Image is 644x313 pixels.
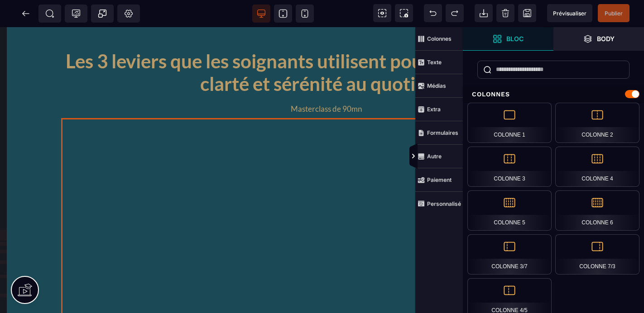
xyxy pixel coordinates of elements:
[424,4,442,22] span: Défaire
[605,10,623,17] span: Publier
[427,106,441,113] strong: Extra
[467,190,552,231] div: Colonne 5
[555,103,639,143] div: Colonne 2
[373,4,391,22] span: Voir les composants
[252,5,270,23] span: Voir bureau
[475,4,493,22] span: Importer
[91,5,114,23] span: Créer une alerte modale
[467,234,552,275] div: Colonne 3/7
[296,5,314,23] span: Voir mobile
[555,234,639,275] div: Colonne 7/3
[427,129,458,136] strong: Formulaires
[547,4,592,22] span: Aperçu
[72,9,81,18] span: Tracking
[427,176,452,183] strong: Paiement
[555,190,639,231] div: Colonne 6
[463,86,644,103] div: Colonnes
[553,10,586,17] span: Prévisualiser
[446,4,464,22] span: Rétablir
[117,5,140,23] span: Favicon
[597,35,615,42] strong: Body
[61,73,591,91] h2: Masterclass de 90mn
[598,4,630,22] span: Enregistrer le contenu
[496,4,514,22] span: Nettoyage
[415,121,463,145] span: Formulaires
[415,168,463,192] span: Paiement
[427,200,461,207] strong: Personnalisé
[518,4,536,22] span: Enregistrer
[124,9,133,18] span: Réglages Body
[38,5,61,23] span: Métadata SEO
[395,4,413,22] span: Capture d'écran
[415,51,463,74] span: Texte
[555,147,639,187] div: Colonne 4
[415,145,463,168] span: Autre
[463,143,472,170] span: Afficher les vues
[463,27,553,51] span: Ouvrir les blocs
[506,35,524,42] strong: Bloc
[17,5,35,23] span: Retour
[427,35,452,42] strong: Colonnes
[467,103,552,143] div: Colonne 1
[415,192,463,215] span: Personnalisé
[427,82,446,89] strong: Médias
[98,9,107,18] span: Popup
[467,147,552,187] div: Colonne 3
[427,59,442,66] strong: Texte
[45,9,54,18] span: SEO
[415,27,463,51] span: Colonnes
[61,18,591,73] h1: Les 3 leviers que les soignants utilisent pour retrouver énergie, clarté et sérénité au quotidien
[415,98,463,121] span: Extra
[274,5,292,23] span: Voir tablette
[415,74,463,98] span: Médias
[65,5,87,23] span: Code de suivi
[553,27,644,51] span: Ouvrir les calques
[427,153,442,160] strong: Autre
